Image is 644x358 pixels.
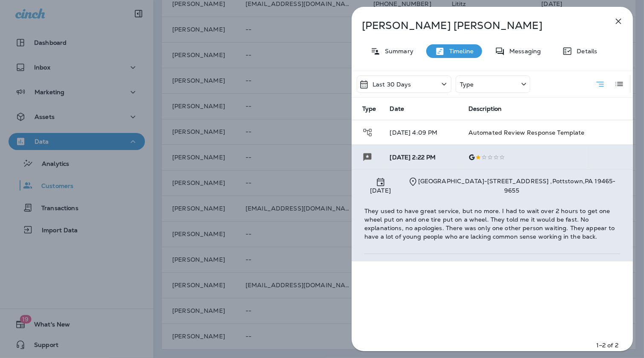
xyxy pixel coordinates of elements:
[362,20,595,32] p: [PERSON_NAME] [PERSON_NAME]
[362,105,376,113] span: Type
[390,105,404,113] span: Date
[373,81,411,88] p: Last 30 Days
[596,341,618,349] p: 1–2 of 2
[468,129,585,136] span: Automated Review Response Template
[572,48,597,55] p: Details
[364,207,620,241] span: They used to have great service, but no more. I had to wait over 2 hours to get one wheel put on ...
[364,177,396,194] span: [DATE]
[468,105,502,113] span: Description
[381,48,413,55] p: Summary
[592,75,609,93] button: Summary View
[390,129,455,136] p: [DATE] 4:09 PM
[390,153,436,161] span: [DATE] 2:22 PM
[418,177,616,194] span: [GEOGRAPHIC_DATA] - [STREET_ADDRESS] , Pottstown , PA 19465-9655
[362,128,373,136] span: Journey
[460,81,474,88] p: Type
[505,48,541,55] p: Messaging
[362,153,373,160] span: Review
[611,75,628,92] button: Log View
[445,48,474,55] p: Timeline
